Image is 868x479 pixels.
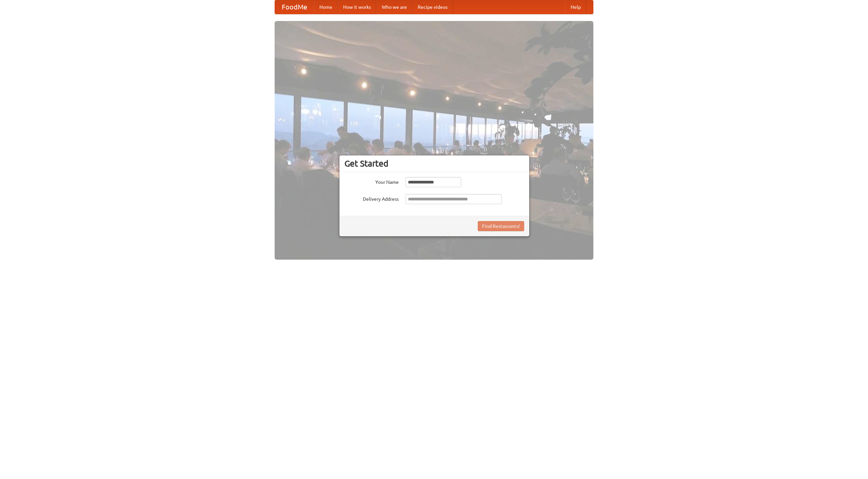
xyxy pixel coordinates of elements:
button: Find Restaurants! [478,221,524,231]
a: FoodMe [275,0,314,14]
a: Recipe videos [412,0,453,14]
a: Help [565,0,586,14]
h3: Get Started [344,158,524,169]
a: Home [314,0,338,14]
a: How it works [338,0,376,14]
label: Delivery Address [344,194,399,202]
a: Who we are [376,0,412,14]
label: Your Name [344,177,399,186]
